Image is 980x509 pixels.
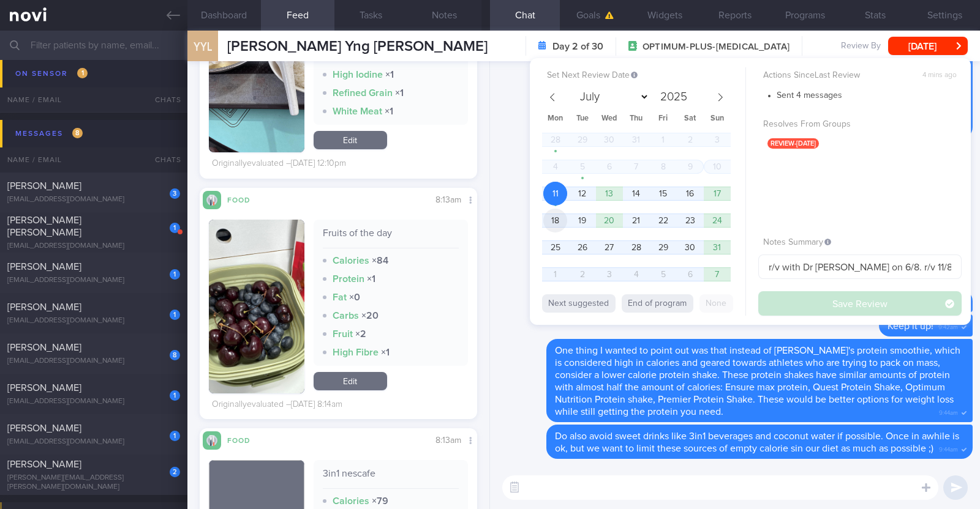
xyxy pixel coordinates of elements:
div: 1 [170,310,180,320]
span: September 1, 2025 [543,262,567,286]
strong: × 20 [361,311,379,321]
span: August 17, 2025 [705,182,729,206]
span: Sun [704,115,731,123]
span: 8:13am [435,436,461,445]
strong: Fruit [333,329,353,339]
strong: × 2 [355,329,366,339]
div: [EMAIL_ADDRESS][DOMAIN_NAME] [7,242,180,251]
span: August 23, 2025 [678,209,702,232]
span: [PERSON_NAME] [7,343,81,352]
strong: Protein [333,274,364,284]
span: review-[DATE] [767,138,819,149]
span: Fri [650,115,677,123]
strong: High Iodine [333,70,383,80]
span: [PERSON_NAME] [7,262,81,272]
span: Thu [623,115,650,123]
div: 1 [170,431,180,441]
strong: Calories [333,256,369,266]
span: September 2, 2025 [570,262,594,286]
span: August 12, 2025 [570,182,594,206]
div: Food [221,194,270,204]
strong: × 1 [385,106,393,116]
span: [PERSON_NAME] [7,459,81,469]
span: Keep it up! [888,321,933,331]
strong: × 1 [395,88,404,98]
div: 3in1 nescafe [323,467,459,489]
span: Notes Summary [763,238,831,247]
span: September 4, 2025 [624,262,648,286]
span: August 16, 2025 [678,182,702,206]
span: August 28, 2025 [624,236,648,259]
span: [PERSON_NAME] [7,81,81,91]
div: Originally evaluated – [DATE] 12:10pm [212,158,346,169]
span: Tue [569,115,596,123]
strong: Day 2 of 30 [552,40,603,53]
span: Do also avoid sweet drinks like 3in1 beverages and coconut water if possible. Once in awhile is o... [555,431,959,453]
strong: × 1 [381,347,390,357]
strong: Fat [333,292,347,302]
label: Resolves From Groups [763,119,957,130]
strong: × 1 [367,274,375,284]
a: Edit [314,131,387,149]
span: August 24, 2025 [705,209,729,232]
img: Fruits of the day [209,220,304,393]
span: One thing I wanted to point out was that instead of [PERSON_NAME]'s protein smoothie, which is co... [555,346,960,417]
span: September 7, 2025 [705,262,729,286]
a: Edit [314,372,387,390]
div: [EMAIL_ADDRESS][DOMAIN_NAME] [7,95,180,105]
strong: × 79 [372,496,388,506]
span: September 5, 2025 [651,262,675,286]
div: [EMAIL_ADDRESS][DOMAIN_NAME] [7,316,180,325]
div: [EMAIL_ADDRESS][DOMAIN_NAME] [7,276,180,285]
strong: Refined Grain [333,88,393,98]
span: August 21, 2025 [624,209,648,232]
span: [PERSON_NAME] [7,181,81,191]
button: [DATE] [888,37,968,55]
label: Set Next Review Date [547,70,741,81]
span: August 18, 2025 [543,209,567,232]
span: September 3, 2025 [597,262,621,286]
div: Chats [138,147,187,172]
strong: White Meat [333,106,382,116]
span: August 30, 2025 [678,236,702,259]
span: August 14, 2025 [624,182,648,206]
strong: Calories [333,496,369,506]
span: August 11, 2025 [543,182,567,206]
span: [PERSON_NAME] [PERSON_NAME] [7,215,81,237]
div: YYL [184,23,221,70]
div: Fruits of the day [323,227,459,248]
span: Mon [542,115,569,123]
span: [PERSON_NAME] [7,302,81,312]
span: Sat [677,115,704,123]
span: August 15, 2025 [651,182,675,206]
div: 3 [170,188,180,199]
span: 9:42am [938,320,958,332]
strong: × 0 [349,292,360,302]
span: 8 [72,128,83,138]
span: Wed [596,115,623,123]
div: 1 [170,223,180,233]
select: Month [575,87,649,106]
div: [EMAIL_ADDRESS][DOMAIN_NAME] [7,397,180,406]
div: [EMAIL_ADDRESS][DOMAIN_NAME] [7,195,180,204]
div: [PERSON_NAME][EMAIL_ADDRESS][PERSON_NAME][DOMAIN_NAME] [7,474,180,492]
span: August 31, 2025 [705,236,729,259]
strong: × 1 [385,70,394,80]
div: Food [221,434,270,445]
strong: Carbs [333,311,359,321]
span: 9:44am [939,442,958,454]
span: [PERSON_NAME] [7,383,81,393]
div: Originally evaluated – [DATE] 8:14am [212,399,342,411]
span: August 13, 2025 [597,182,621,206]
div: [EMAIL_ADDRESS][DOMAIN_NAME] [7,437,180,447]
span: [PERSON_NAME] [7,423,81,433]
span: Review By [841,41,881,52]
div: [EMAIL_ADDRESS][DOMAIN_NAME] [7,357,180,366]
span: September 6, 2025 [678,262,702,286]
div: 2 [170,467,180,477]
span: 4 mins ago [922,71,957,80]
span: August 29, 2025 [651,236,675,259]
span: August 27, 2025 [597,236,621,259]
label: Actions Since Last Review [763,70,957,81]
div: 1 [170,390,180,401]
